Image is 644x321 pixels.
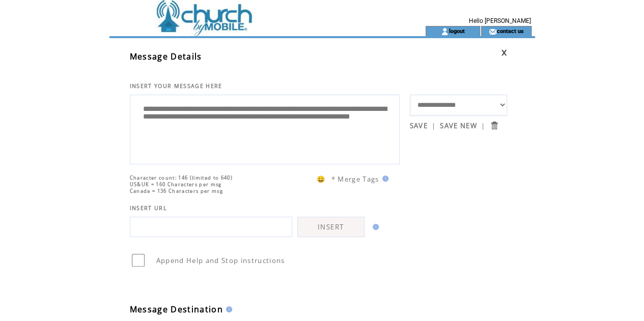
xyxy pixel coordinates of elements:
[130,205,167,212] span: INSERT URL
[489,27,496,36] img: contact_us_icon.gif
[130,304,223,315] span: Message Destination
[130,188,223,194] span: Canada = 136 Characters per msg
[496,27,523,34] a: contact us
[130,51,202,62] span: Message Details
[449,27,464,34] a: logout
[432,121,436,130] span: |
[370,224,379,230] img: help.gif
[130,174,233,181] span: Character count: 146 (limited to 640)
[317,174,326,184] span: 😀
[410,121,428,130] a: SAVE
[331,174,379,184] span: * Merge Tags
[379,176,388,182] img: help.gif
[297,217,365,237] a: INSERT
[440,121,477,130] a: SAVE NEW
[130,181,222,188] span: US&UK = 160 Characters per msg
[489,121,499,130] input: Submit
[481,121,485,130] span: |
[441,27,449,36] img: account_icon.gif
[469,17,531,24] span: Hello [PERSON_NAME]
[156,256,285,265] span: Append Help and Stop instructions
[223,306,232,312] img: help.gif
[130,82,222,90] span: INSERT YOUR MESSAGE HERE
